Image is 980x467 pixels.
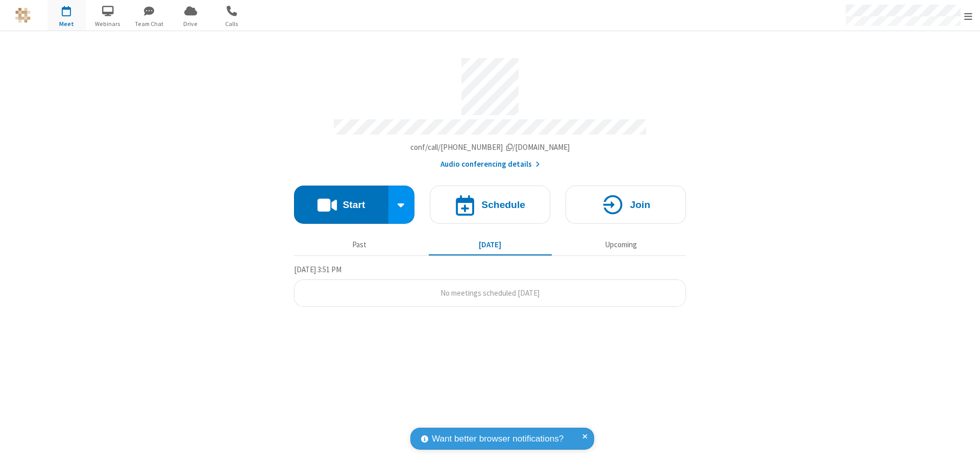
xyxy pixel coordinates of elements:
[294,50,686,170] section: Account details
[429,235,552,254] button: [DATE]
[213,19,251,29] span: Calls
[171,19,210,29] span: Drive
[342,200,365,210] h4: Start
[440,159,540,170] button: Audio conferencing details
[410,142,570,153] button: Copy my meeting room linkCopy my meeting room link
[440,288,540,298] span: No meetings scheduled [DATE]
[388,186,415,224] div: Start conference options
[954,440,972,460] iframe: Chat
[430,186,550,224] button: Schedule
[294,265,341,274] span: [DATE] 3:51 PM
[432,432,563,446] span: Want better browser notifications?
[559,235,682,254] button: Upcoming
[294,264,686,307] section: Today's Meetings
[294,186,388,224] button: Start
[47,19,86,29] span: Meet
[566,186,686,224] button: Join
[410,142,570,152] span: Copy my meeting room link
[89,19,127,29] span: Webinars
[15,8,31,23] img: QA Selenium DO NOT DELETE OR CHANGE
[298,235,421,254] button: Past
[130,19,168,29] span: Team Chat
[630,200,650,210] h4: Join
[481,200,525,210] h4: Schedule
